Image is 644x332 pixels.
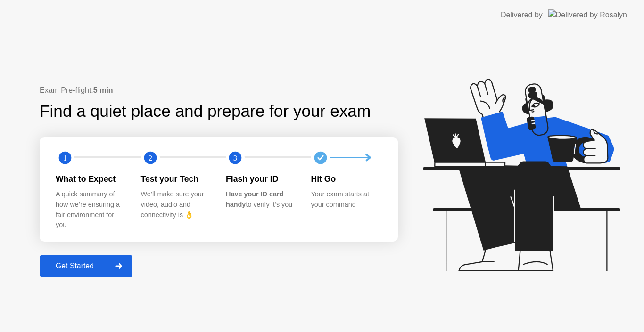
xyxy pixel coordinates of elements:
div: Flash your ID [226,173,296,185]
div: Get Started [42,262,107,270]
div: Test your Tech [141,173,211,185]
button: Get Started [40,255,132,277]
div: Hit Go [311,173,381,185]
text: 1 [63,154,67,162]
div: What to Expect [56,173,126,185]
b: 5 min [93,86,113,94]
div: Your exam starts at your command [311,189,381,210]
div: Find a quiet place and prepare for your exam [40,99,372,124]
img: Delivered by Rosalyn [548,9,627,20]
div: Delivered by [501,9,543,21]
div: A quick summary of how we’re ensuring a fair environment for you [56,189,126,230]
div: to verify it’s you [226,189,296,210]
text: 2 [148,154,152,162]
text: 3 [233,154,237,162]
b: Have your ID card handy [226,190,283,208]
div: Exam Pre-flight: [40,85,398,96]
div: We’ll make sure your video, audio and connectivity is 👌 [141,189,211,220]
